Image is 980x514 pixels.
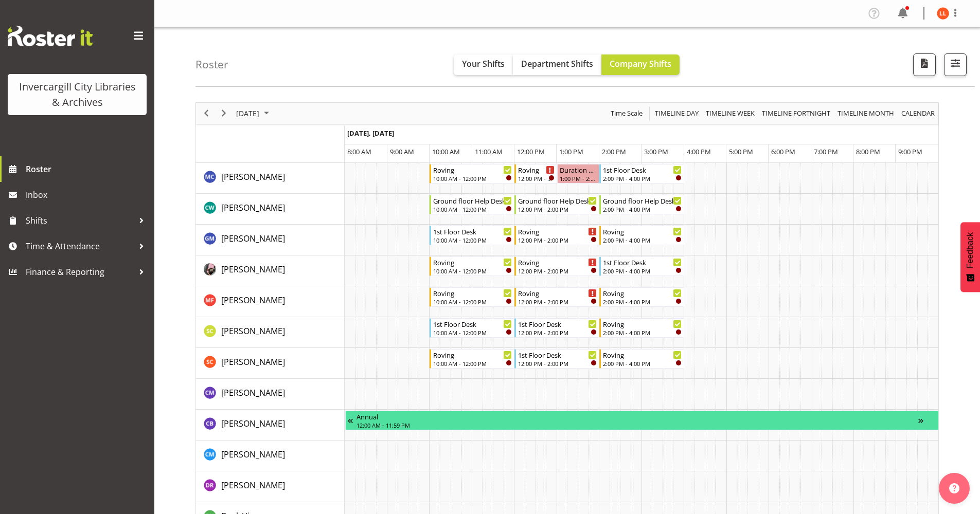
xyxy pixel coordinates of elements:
[687,147,711,156] span: 4:00 PM
[599,226,684,245] div: Gabriel McKay Smith"s event - Roving Begin From Saturday, September 20, 2025 at 2:00:00 PM GMT+12...
[644,147,668,156] span: 3:00 PM
[603,298,682,306] div: 2:00 PM - 4:00 PM
[599,195,684,214] div: Catherine Wilson"s event - Ground floor Help Desk Begin From Saturday, September 20, 2025 at 2:00...
[221,232,285,245] a: [PERSON_NAME]
[221,387,285,398] span: [PERSON_NAME]
[949,483,959,493] img: help-xxl-2.png
[603,328,682,337] div: 2:00 PM - 4:00 PM
[610,58,671,69] span: Company Shifts
[513,54,601,75] button: Department Shifts
[433,319,512,329] div: 1st Floor Desk
[215,103,233,124] div: next period
[760,107,832,120] button: Fortnight
[430,256,514,276] div: Keyu Chen"s event - Roving Begin From Saturday, September 20, 2025 at 10:00:00 AM GMT+12:00 Ends ...
[518,174,554,182] div: 12:00 PM - 1:00 PM
[390,147,414,156] span: 9:00 AM
[221,295,285,306] span: [PERSON_NAME]
[433,205,512,213] div: 10:00 AM - 12:00 PM
[221,356,285,368] a: [PERSON_NAME]
[603,359,682,368] div: 2:00 PM - 4:00 PM
[654,107,700,120] span: Timeline Day
[603,257,682,267] div: 1st Floor Desk
[560,164,597,175] div: Duration 1 hours - [PERSON_NAME]
[433,359,512,368] div: 10:00 AM - 12:00 PM
[521,58,593,69] span: Department Shifts
[518,205,597,213] div: 12:00 PM - 2:00 PM
[475,147,503,156] span: 11:00 AM
[26,187,149,203] span: Inbox
[430,164,514,183] div: Aurora Catu"s event - Roving Begin From Saturday, September 20, 2025 at 10:00:00 AM GMT+12:00 End...
[603,164,682,175] div: 1st Floor Desk
[599,349,684,369] div: Serena Casey"s event - Roving Begin From Saturday, September 20, 2025 at 2:00:00 PM GMT+12:00 End...
[514,195,599,214] div: Catherine Wilson"s event - Ground floor Help Desk Begin From Saturday, September 20, 2025 at 12:0...
[514,287,599,307] div: Marianne Foster"s event - Roving Begin From Saturday, September 20, 2025 at 12:00:00 PM GMT+12:00...
[26,264,134,280] span: Finance & Reporting
[559,147,583,156] span: 1:00 PM
[599,164,684,183] div: Aurora Catu"s event - 1st Floor Desk Begin From Saturday, September 20, 2025 at 2:00:00 PM GMT+12...
[518,257,597,267] div: Roving
[200,107,213,120] button: Previous
[517,147,545,156] span: 12:00 PM
[196,225,345,255] td: Gabriel McKay Smith resource
[217,107,231,120] button: Next
[196,194,345,225] td: Catherine Wilson resource
[603,226,682,236] div: Roving
[430,349,514,369] div: Serena Casey"s event - Roving Begin From Saturday, September 20, 2025 at 10:00:00 AM GMT+12:00 En...
[26,213,134,228] span: Shifts
[221,417,285,430] a: [PERSON_NAME]
[432,147,460,156] span: 10:00 AM
[221,479,285,491] a: [PERSON_NAME]
[347,128,394,138] span: [DATE], [DATE]
[235,107,260,120] span: [DATE]
[221,202,285,213] span: [PERSON_NAME]
[599,318,684,338] div: Samuel Carter"s event - Roving Begin From Saturday, September 20, 2025 at 2:00:00 PM GMT+12:00 En...
[514,256,599,276] div: Keyu Chen"s event - Roving Begin From Saturday, September 20, 2025 at 12:00:00 PM GMT+12:00 Ends ...
[196,379,345,410] td: Chamique Mamolo resource
[233,103,275,124] div: September 20, 2025
[602,147,626,156] span: 2:00 PM
[196,163,345,194] td: Aurora Catu resource
[430,287,514,307] div: Marianne Foster"s event - Roving Begin From Saturday, September 20, 2025 at 10:00:00 AM GMT+12:00...
[518,359,597,368] div: 12:00 PM - 2:00 PM
[960,222,980,292] button: Feedback - Show survey
[221,263,285,276] a: [PERSON_NAME]
[433,328,512,337] div: 10:00 AM - 12:00 PM
[430,318,514,338] div: Samuel Carter"s event - 1st Floor Desk Begin From Saturday, September 20, 2025 at 10:00:00 AM GMT...
[347,147,371,156] span: 8:00 AM
[196,348,345,379] td: Serena Casey resource
[603,195,682,206] div: Ground floor Help Desk
[603,288,682,298] div: Roving
[221,171,285,183] a: [PERSON_NAME]
[771,147,795,156] span: 6:00 PM
[966,232,975,268] span: Feedback
[433,236,512,244] div: 10:00 AM - 12:00 PM
[603,236,682,244] div: 2:00 PM - 4:00 PM
[26,238,134,254] span: Time & Attendance
[560,174,597,182] div: 1:00 PM - 2:00 PM
[514,164,557,183] div: Aurora Catu"s event - Roving Begin From Saturday, September 20, 2025 at 12:00:00 PM GMT+12:00 End...
[221,448,285,461] a: [PERSON_NAME]
[913,53,936,76] button: Download a PDF of the roster for the current day
[518,164,554,175] div: Roving
[603,350,682,360] div: Roving
[196,317,345,348] td: Samuel Carter resource
[221,201,285,214] a: [PERSON_NAME]
[433,226,512,236] div: 1st Floor Desk
[221,294,285,306] a: [PERSON_NAME]
[761,107,831,120] span: Timeline Fortnight
[221,356,285,368] span: [PERSON_NAME]
[601,54,680,75] button: Company Shifts
[518,267,597,275] div: 12:00 PM - 2:00 PM
[430,226,514,245] div: Gabriel McKay Smith"s event - 1st Floor Desk Begin From Saturday, September 20, 2025 at 10:00:00 ...
[196,286,345,317] td: Marianne Foster resource
[603,174,682,182] div: 2:00 PM - 4:00 PM
[345,411,939,430] div: Chris Broad"s event - Annual Begin From Monday, September 15, 2025 at 12:00:00 AM GMT+12:00 Ends ...
[221,325,285,337] a: [PERSON_NAME]
[814,147,838,156] span: 7:00 PM
[518,350,597,360] div: 1st Floor Desk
